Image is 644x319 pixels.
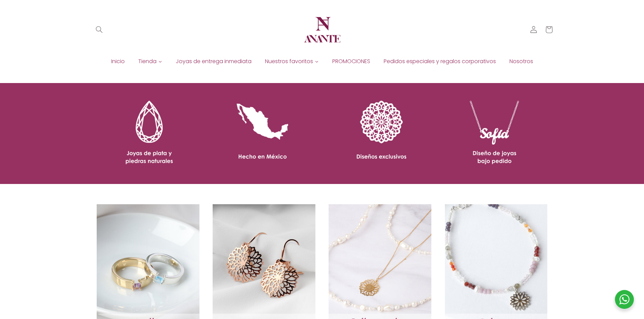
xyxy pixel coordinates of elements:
[265,58,313,65] span: Nuestros favoritos
[169,56,258,67] a: Joyas de entrega inmediata
[138,58,157,65] span: Tienda
[104,56,132,67] a: Inicio
[111,58,125,65] span: Inicio
[384,58,496,65] span: Pedidos especiales y regalos corporativos
[509,58,533,65] span: Nosotros
[302,9,342,50] img: Anante Joyería | Diseño en plata y oro
[377,56,503,67] a: Pedidos especiales y regalos corporativos
[91,22,107,37] summary: Búsqueda
[258,56,326,67] a: Nuestros favoritos
[176,58,252,65] span: Joyas de entrega inmediata
[132,56,169,67] a: Tienda
[332,58,370,65] span: PROMOCIONES
[326,56,377,67] a: PROMOCIONES
[299,7,345,53] a: Anante Joyería | Diseño en plata y oro
[503,56,540,67] a: Nosotros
